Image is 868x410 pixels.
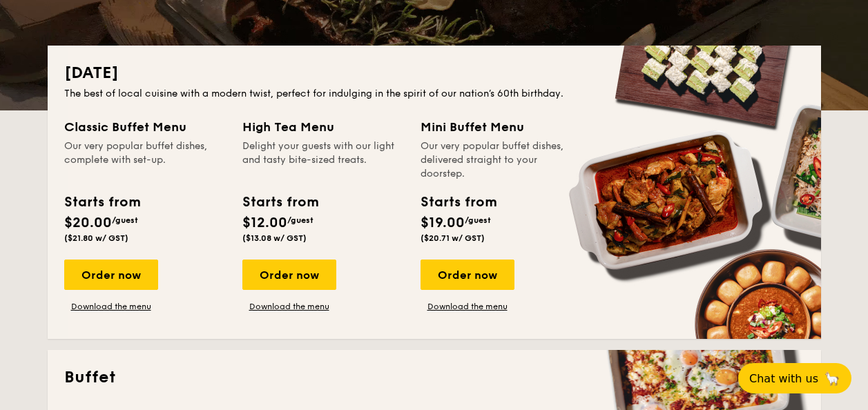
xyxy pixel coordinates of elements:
div: High Tea Menu [242,117,404,137]
div: Mini Buffet Menu [421,117,582,137]
a: Download the menu [421,301,514,312]
span: 🦙 [824,371,840,387]
div: Starts from [421,192,496,213]
div: Starts from [242,192,318,213]
a: Download the menu [242,301,336,312]
span: Chat with us [749,372,818,385]
span: $12.00 [242,215,287,231]
div: Classic Buffet Menu [64,117,226,137]
a: Download the menu [64,301,158,312]
span: ($20.71 w/ GST) [421,233,485,243]
div: Starts from [64,192,139,213]
span: ($13.08 w/ GST) [242,233,307,243]
div: Order now [421,260,514,290]
span: $19.00 [421,215,465,231]
h2: Buffet [64,367,804,389]
span: /guest [465,215,491,225]
span: $20.00 [64,215,112,231]
span: /guest [287,215,314,225]
span: /guest [112,215,138,225]
div: Order now [242,260,336,290]
div: Delight your guests with our light and tasty bite-sized treats. [242,139,404,181]
div: Order now [64,260,158,290]
span: ($21.80 w/ GST) [64,233,128,243]
div: Our very popular buffet dishes, complete with set-up. [64,139,226,181]
div: Our very popular buffet dishes, delivered straight to your doorstep. [421,139,582,181]
button: Chat with us🦙 [738,363,851,393]
h2: [DATE] [64,62,804,84]
div: The best of local cuisine with a modern twist, perfect for indulging in the spirit of our nation’... [64,87,804,101]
